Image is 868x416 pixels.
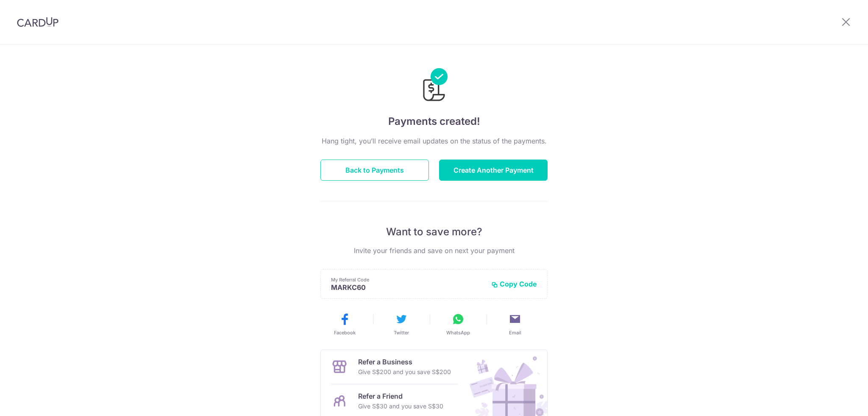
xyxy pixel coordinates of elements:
[320,245,548,256] p: Invite your friends and save on next your payment
[320,114,548,129] h4: Payments created!
[334,329,356,336] span: Facebook
[490,312,540,336] button: Email
[420,68,448,104] img: Payments
[17,17,58,27] img: CardUp
[320,160,429,181] button: Back to Payments
[491,280,537,288] button: Copy Code
[376,312,426,336] button: Twitter
[358,367,451,377] p: Give S$200 and you save S$200
[394,329,409,336] span: Twitter
[439,160,548,181] button: Create Another Payment
[331,276,484,283] p: My Referral Code
[358,357,451,367] p: Refer a Business
[320,312,370,336] button: Facebook
[433,312,483,336] button: WhatsApp
[509,329,521,336] span: Email
[358,391,443,401] p: Refer a Friend
[331,283,484,292] p: MARKC60
[320,225,548,239] p: Want to save more?
[446,329,470,336] span: WhatsApp
[320,136,548,146] p: Hang tight, you’ll receive email updates on the status of the payments.
[358,401,443,411] p: Give S$30 and you save S$30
